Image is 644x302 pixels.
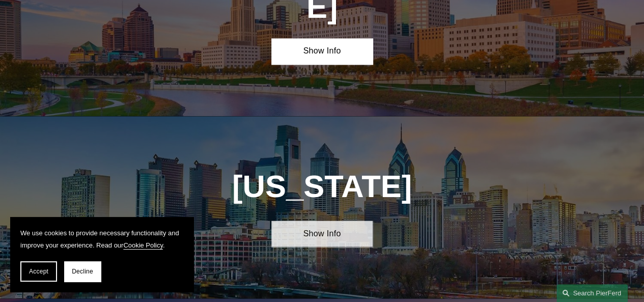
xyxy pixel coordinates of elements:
[123,241,163,249] a: Cookie Policy
[72,268,93,275] span: Decline
[20,261,57,282] button: Accept
[271,221,372,246] a: Show Info
[271,38,372,64] a: Show Info
[10,217,193,292] section: Cookie banner
[64,261,101,282] button: Decline
[556,284,628,302] a: Search this site
[29,268,48,275] span: Accept
[20,227,183,251] p: We use cookies to provide necessary functionality and improve your experience. Read our .
[196,168,448,204] h1: [US_STATE]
